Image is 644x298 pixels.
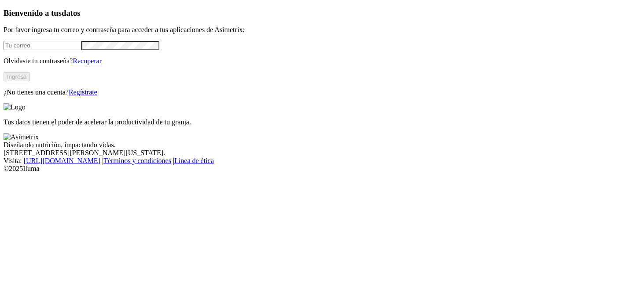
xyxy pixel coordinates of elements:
div: © 2025 Iluma [4,165,640,173]
a: Regístrate [69,88,97,96]
a: [URL][DOMAIN_NAME] [24,157,100,164]
div: [STREET_ADDRESS][PERSON_NAME][US_STATE]. [4,149,640,157]
a: Línea de ética [174,157,214,164]
div: Diseñando nutrición, impactando vidas. [4,141,640,149]
span: datos [62,8,81,18]
button: Ingresa [4,72,30,81]
div: Visita : | | [4,157,640,165]
p: ¿No tienes una cuenta? [4,88,640,96]
img: Logo [4,103,26,111]
img: Asimetrix [4,133,39,141]
input: Tu correo [4,41,81,50]
a: Términos y condiciones [103,157,171,164]
p: Olvidaste tu contraseña? [4,57,640,65]
p: Por favor ingresa tu correo y contraseña para acceder a tus aplicaciones de Asimetrix: [4,26,640,34]
a: Recuperar [73,57,102,65]
h3: Bienvenido a tus [4,8,640,18]
p: Tus datos tienen el poder de acelerar la productividad de tu granja. [4,118,640,126]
